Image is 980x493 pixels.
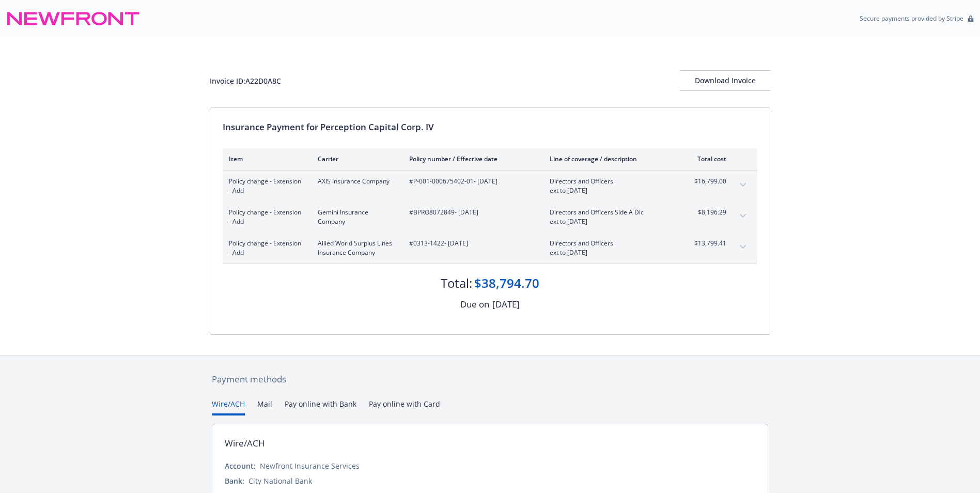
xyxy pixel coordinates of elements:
[409,155,533,163] div: Policy number / Effective date
[225,437,265,450] div: Wire/ACH
[550,239,671,257] span: Directors and Officersext to [DATE]
[735,239,751,255] button: expand content
[474,274,539,292] div: $38,794.70
[369,398,440,415] button: Pay online with Card
[492,298,520,311] div: [DATE]
[260,460,360,471] div: Newfront Insurance Services
[860,14,963,23] p: Secure payments provided by Stripe
[735,177,751,193] button: expand content
[318,208,393,226] span: Gemini Insurance Company
[223,171,757,202] div: Policy change - Extension - AddAXIS Insurance Company#P-001-000675402-01- [DATE]Directors and Off...
[212,373,768,386] div: Payment methods
[688,239,726,248] span: $13,799.41
[229,208,301,226] span: Policy change - Extension - Add
[409,239,533,248] span: #0313-1422 - [DATE]
[550,248,671,257] span: ext to [DATE]
[229,155,301,163] div: Item
[223,202,757,233] div: Policy change - Extension - AddGemini Insurance Company#BPRO8072849- [DATE]Directors and Officers...
[318,177,393,186] span: AXIS Insurance Company
[550,217,671,226] span: ext to [DATE]
[688,208,726,217] span: $8,196.29
[212,398,245,415] button: Wire/ACH
[550,186,671,195] span: ext to [DATE]
[285,398,356,415] button: Pay online with Bank
[318,239,393,257] span: Allied World Surplus Lines Insurance Company
[688,177,726,186] span: $16,799.00
[550,239,671,248] span: Directors and Officers
[229,239,301,257] span: Policy change - Extension - Add
[223,233,757,264] div: Policy change - Extension - AddAllied World Surplus Lines Insurance Company#0313-1422- [DATE]Dire...
[550,208,671,217] span: Directors and Officers Side A Dic
[225,460,256,471] div: Account:
[550,208,671,226] span: Directors and Officers Side A Dicext to [DATE]
[318,155,393,163] div: Carrier
[210,75,281,86] div: Invoice ID: A22D0A8C
[680,70,770,91] button: Download Invoice
[409,177,533,186] span: #P-001-000675402-01 - [DATE]
[225,475,244,486] div: Bank:
[550,177,671,186] span: Directors and Officers
[223,120,757,134] div: Insurance Payment for Perception Capital Corp. IV
[409,208,533,217] span: #BPRO8072849 - [DATE]
[550,177,671,195] span: Directors and Officersext to [DATE]
[735,208,751,224] button: expand content
[248,475,312,486] div: City National Bank
[460,298,489,311] div: Due on
[441,274,472,292] div: Total:
[257,398,272,415] button: Mail
[550,155,671,163] div: Line of coverage / description
[229,177,301,195] span: Policy change - Extension - Add
[680,71,770,90] div: Download Invoice
[688,155,726,163] div: Total cost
